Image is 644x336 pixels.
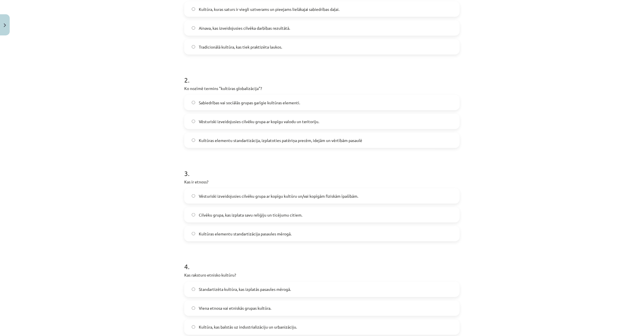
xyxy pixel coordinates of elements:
[192,101,195,105] input: Sabiedrības vai sociālās grupas garīgie kultūras elementi.
[192,45,195,49] input: Tradicionālā kultūra, kas tiek praktizēta laukos.
[192,194,195,198] input: Vēsturiski izveidojusies cilvēku grupa ar kopīgu kultūru un/vai kopīgām fiziskām īpašībām.
[199,193,359,199] span: Vēsturiski izveidojusies cilvēku grupa ar kopīgu kultūru un/vai kopīgām fiziskām īpašībām.
[184,253,460,271] h1: 4 .
[192,288,195,291] input: Standartizēta kultūra, kas izplatās pasaules mērogā.
[199,231,291,237] span: Kultūras elementu standartizācija pasaules mērogā.
[184,66,460,84] h1: 2 .
[192,120,195,123] input: Vēsturiski izveidojusies cilvēku grupa ar kopīgu valodu un teritoriju.
[192,26,195,30] input: Ainava, kas izveidojusies cilvēka darbības rezultātā.
[192,325,195,329] input: Kultūra, kas balstās uz industrializāciju un urbanizāciju.
[192,213,195,217] input: Cilvēku grupa, kas izplata savu reliģiju un ticējumu citiem.
[199,305,271,311] span: Viena etnosa vai etniskās grupas kultūra.
[184,85,460,91] p: Ko nozīmē termins "kultūras globalizācija"?
[192,232,195,236] input: Kultūras elementu standartizācija pasaules mērogā.
[199,100,300,106] span: Sabiedrības vai sociālās grupas garīgie kultūras elementi.
[199,44,282,50] span: Tradicionālā kultūra, kas tiek praktizēta laukos.
[192,307,195,310] input: Viena etnosa vai etniskās grupas kultūra.
[192,139,195,142] input: Kultūras elementu standartizācija, izplatoties patēriņa precēm, idejām un vērtībām pasaulē
[184,179,460,185] p: Kas ir etnoss?
[199,137,362,143] span: Kultūras elementu standartizācija, izplatoties patēriņa precēm, idejām un vērtībām pasaulē
[4,23,6,27] img: icon-close-lesson-0947bae3869378f0d4975bcd49f059093ad1ed9edebbc8119c70593378902aed.svg
[199,287,291,293] span: Standartizēta kultūra, kas izplatās pasaules mērogā.
[199,6,340,12] span: Kultūra, kuras saturs ir viegli uztverams un pieejams lielākajai sabiedrības daļai.
[184,159,460,177] h1: 3 .
[199,212,302,218] span: Cilvēku grupa, kas izplata savu reliģiju un ticējumu citiem.
[199,324,297,330] span: Kultūra, kas balstās uz industrializāciju un urbanizāciju.
[199,25,290,31] span: Ainava, kas izveidojusies cilvēka darbības rezultātā.
[184,272,460,278] p: Kas raksturo etnisko kultūru?
[192,7,195,11] input: Kultūra, kuras saturs ir viegli uztverams un pieejams lielākajai sabiedrības daļai.
[199,119,319,125] span: Vēsturiski izveidojusies cilvēku grupa ar kopīgu valodu un teritoriju.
